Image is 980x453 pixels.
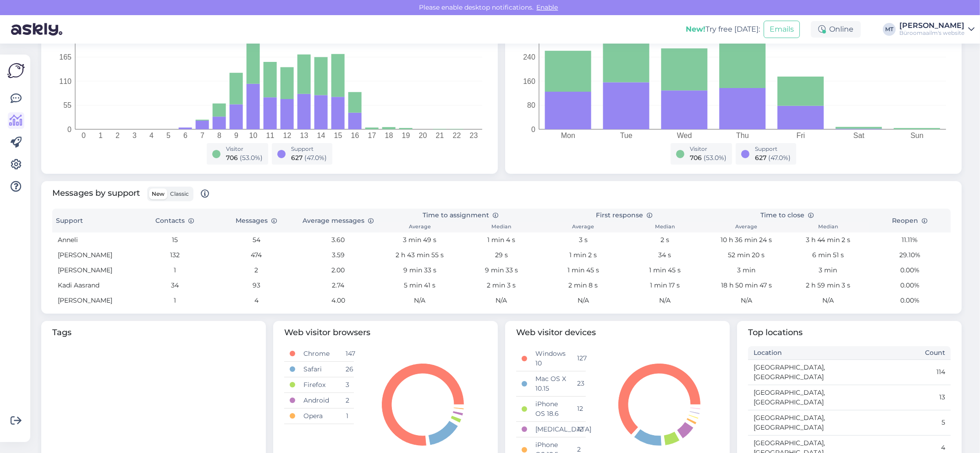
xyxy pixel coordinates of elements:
[523,53,535,61] tspan: 240
[787,222,869,232] th: Median
[215,248,297,263] td: 474
[530,346,572,371] td: Windows 10
[572,371,586,396] td: 23
[849,410,951,435] td: 5
[304,154,327,162] span: ( 47.0 %)
[183,132,187,139] tspan: 6
[736,132,749,139] tspan: Thu
[869,248,951,263] td: 29.10%
[379,263,461,278] td: 9 min 33 s
[215,293,297,308] td: 4
[59,53,72,61] tspan: 165
[686,24,760,35] div: Try free [DATE]:
[379,293,461,308] td: N/A
[624,263,705,278] td: 1 min 45 s
[461,293,542,308] td: N/A
[849,359,951,385] td: 114
[705,248,787,263] td: 52 min 20 s
[298,361,340,377] td: Safari
[149,132,154,139] tspan: 4
[869,263,951,278] td: 0.00%
[748,385,849,410] td: [GEOGRAPHIC_DATA], [GEOGRAPHIC_DATA]
[624,278,705,293] td: 1 min 17 s
[704,154,727,162] span: ( 53.0 %)
[748,359,849,385] td: [GEOGRAPHIC_DATA], [GEOGRAPHIC_DATA]
[340,346,354,362] td: 147
[52,187,209,201] span: Messages by support
[542,222,624,232] th: Average
[266,132,275,139] tspan: 11
[755,154,766,162] span: 627
[340,408,354,424] td: 1
[217,132,221,139] tspan: 8
[116,132,120,139] tspan: 2
[787,278,869,293] td: 2 h 59 min 3 s
[340,361,354,377] td: 26
[542,293,624,308] td: N/A
[677,132,692,139] tspan: Wed
[297,293,379,308] td: 4.00
[620,132,633,139] tspan: Tue
[59,77,72,85] tspan: 110
[899,29,964,37] div: Büroomaailm's website
[530,371,572,396] td: Mac OS X 10.15
[461,278,542,293] td: 2 min 3 s
[249,132,258,139] tspan: 10
[787,263,869,278] td: 3 min
[869,209,951,232] th: Reopen
[134,232,215,248] td: 15
[705,232,787,248] td: 10 h 36 min 24 s
[82,132,86,139] tspan: 0
[705,293,787,308] td: N/A
[436,132,444,139] tspan: 21
[899,22,964,29] div: [PERSON_NAME]
[768,154,791,162] span: ( 47.0 %)
[461,263,542,278] td: 9 min 33 s
[572,421,586,437] td: 12
[52,326,255,339] span: Tags
[470,132,478,139] tspan: 23
[200,132,204,139] tspan: 7
[134,209,215,232] th: Contacts
[226,154,238,162] span: 706
[297,248,379,263] td: 3.59
[624,232,705,248] td: 2 s
[869,278,951,293] td: 0.00%
[787,232,869,248] td: 3 h 44 min 2 s
[226,145,263,153] div: Visitor
[298,377,340,392] td: Firefox
[461,222,542,232] th: Median
[869,293,951,308] td: 0.00%
[624,248,705,263] td: 34 s
[379,248,461,263] td: 2 h 43 min 55 s
[419,132,427,139] tspan: 20
[527,101,535,109] tspan: 80
[849,385,951,410] td: 13
[755,145,791,153] div: Support
[291,154,303,162] span: 627
[910,132,923,139] tspan: Sun
[572,346,586,371] td: 127
[624,293,705,308] td: N/A
[298,408,340,424] td: Opera
[99,132,103,139] tspan: 1
[797,132,805,139] tspan: Fri
[853,132,865,139] tspan: Sat
[298,346,340,362] td: Chrome
[379,222,461,232] th: Average
[297,278,379,293] td: 2.74
[530,396,572,421] td: iPhone OS 18.6
[764,21,800,38] button: Emails
[297,209,379,232] th: Average messages
[811,21,861,38] div: Online
[298,392,340,408] td: Android
[523,77,535,85] tspan: 160
[134,278,215,293] td: 34
[686,25,705,33] b: New!
[705,278,787,293] td: 18 h 50 min 47 s
[379,278,461,293] td: 5 min 41 s
[531,126,535,133] tspan: 0
[705,209,869,222] th: Time to close
[340,377,354,392] td: 3
[215,209,297,232] th: Messages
